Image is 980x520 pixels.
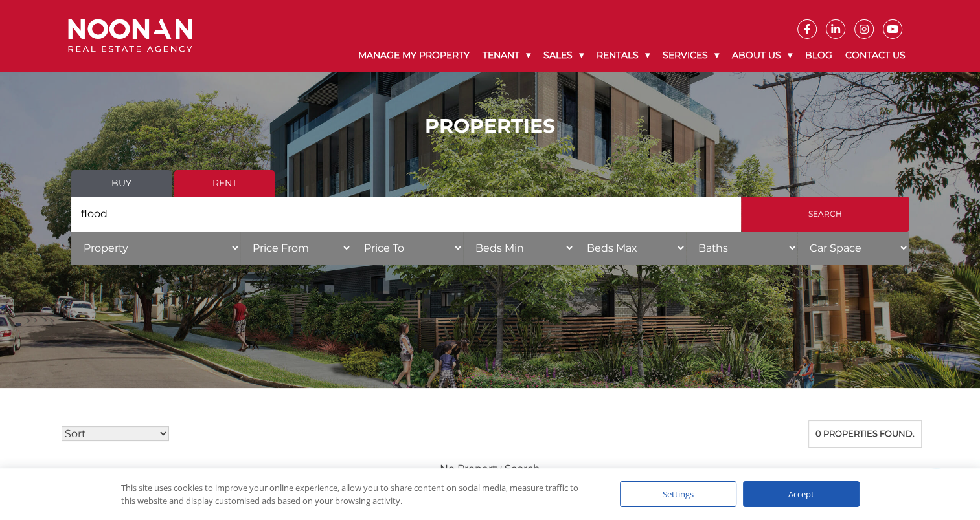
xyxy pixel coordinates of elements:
a: Tenant [476,39,537,72]
div: This site uses cookies to improve your online experience, allow you to share content on social me... [121,481,594,507]
p: No Property Search [58,460,922,477]
a: Contact Us [839,39,912,72]
a: Blog [799,39,839,72]
a: Rent [174,170,275,197]
a: Services [656,39,725,72]
a: Buy [71,170,172,197]
img: Noonan Real Estate Agency [68,19,192,53]
select: Sort Listings [62,426,169,441]
input: Search [741,197,909,232]
a: Manage My Property [352,39,476,72]
input: Search by suburb, postcode or area [71,197,741,232]
a: About Us [725,39,799,72]
div: Accept [743,481,860,507]
a: Sales [537,39,590,72]
a: Rentals [590,39,656,72]
h1: PROPERTIES [71,114,909,138]
div: 0 properties found. [808,420,922,448]
div: Settings [620,481,736,507]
